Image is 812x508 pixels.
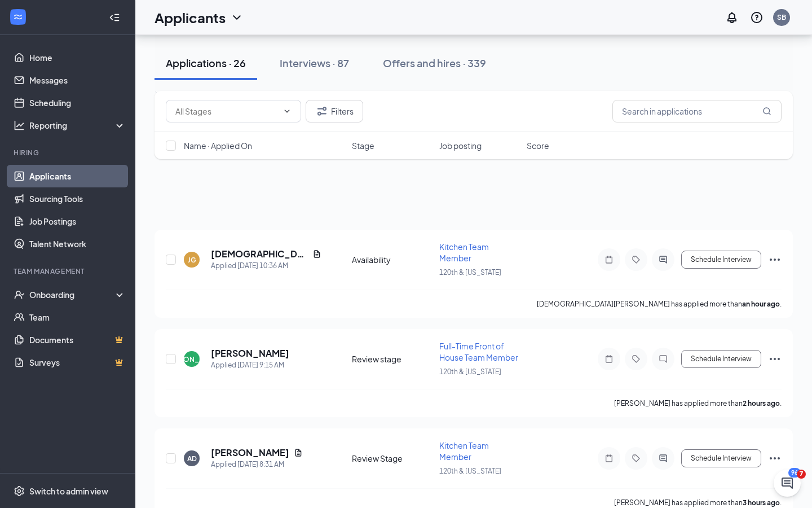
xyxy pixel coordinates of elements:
[439,242,489,263] span: Kitchen Team Member
[155,8,226,27] h1: Applicants
[742,300,780,308] b: an hour ago
[14,120,25,131] svg: Analysis
[184,140,252,151] span: Name · Applied On
[777,12,786,22] div: SB
[306,100,363,122] button: Filter Filters
[211,360,289,371] div: Applied [DATE] 9:15 AM
[29,46,126,69] a: Home
[14,289,25,300] svg: UserCheck
[211,347,289,360] h5: [PERSON_NAME]
[29,306,126,329] a: Team
[725,11,739,24] svg: Notifications
[768,253,782,266] svg: Ellipses
[280,56,349,70] div: Interviews · 87
[602,454,616,463] svg: Note
[29,351,126,374] a: SurveysCrown
[29,210,126,233] a: Job Postings
[768,352,782,366] svg: Ellipses
[109,12,120,23] svg: Collapse
[629,454,643,463] svg: Tag
[681,251,761,269] button: Schedule Interview
[762,107,771,116] svg: MagnifyingGlass
[439,341,518,362] span: Full-Time Front of House Team Member
[629,354,643,364] svg: Tag
[527,140,549,151] span: Score
[211,446,289,459] h5: [PERSON_NAME]
[312,249,321,259] svg: Document
[315,104,329,118] svg: Filter
[602,354,616,364] svg: Note
[14,485,25,497] svg: Settings
[768,452,782,465] svg: Ellipses
[352,254,433,265] div: Availability
[743,399,780,408] b: 2 hours ago
[29,187,126,210] a: Sourcing Tools
[29,91,126,114] a: Scheduling
[614,398,782,408] p: [PERSON_NAME] has applied more than .
[294,448,303,457] svg: Document
[656,354,670,364] svg: ChatInactive
[383,56,486,70] div: Offers and hires · 339
[612,100,782,122] input: Search in applications
[14,266,123,276] div: Team Management
[14,148,123,157] div: Hiring
[29,485,108,497] div: Switch to admin view
[12,11,24,23] svg: WorkstreamLogo
[439,268,501,277] span: 120th & [US_STATE]
[230,11,244,24] svg: ChevronDown
[29,69,126,91] a: Messages
[211,459,303,470] div: Applied [DATE] 8:31 AM
[439,140,482,151] span: Job posting
[163,354,221,364] div: [PERSON_NAME]
[352,353,433,365] div: Review stage
[656,454,670,463] svg: ActiveChat
[29,289,116,300] div: Onboarding
[211,248,308,260] h5: [DEMOGRAPHIC_DATA][PERSON_NAME]
[439,467,501,475] span: 120th & [US_STATE]
[681,449,761,467] button: Schedule Interview
[537,299,782,309] p: [DEMOGRAPHIC_DATA][PERSON_NAME] has applied more than .
[614,498,782,507] p: [PERSON_NAME] has applied more than .
[797,470,806,479] span: 7
[656,255,670,264] svg: ActiveChat
[187,454,197,463] div: AD
[283,107,292,116] svg: ChevronDown
[352,140,374,151] span: Stage
[750,11,764,24] svg: QuestionInfo
[29,329,126,351] a: DocumentsCrown
[166,56,246,70] div: Applications · 26
[774,470,801,497] iframe: Intercom live chat
[175,105,278,117] input: All Stages
[29,165,126,187] a: Applicants
[743,498,780,507] b: 3 hours ago
[788,468,801,478] div: 96
[439,367,501,376] span: 120th & [US_STATE]
[439,440,489,462] span: Kitchen Team Member
[211,260,321,271] div: Applied [DATE] 10:36 AM
[629,255,643,264] svg: Tag
[29,233,126,255] a: Talent Network
[352,453,433,464] div: Review Stage
[188,255,196,265] div: JG
[29,120,126,131] div: Reporting
[681,350,761,368] button: Schedule Interview
[602,255,616,264] svg: Note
